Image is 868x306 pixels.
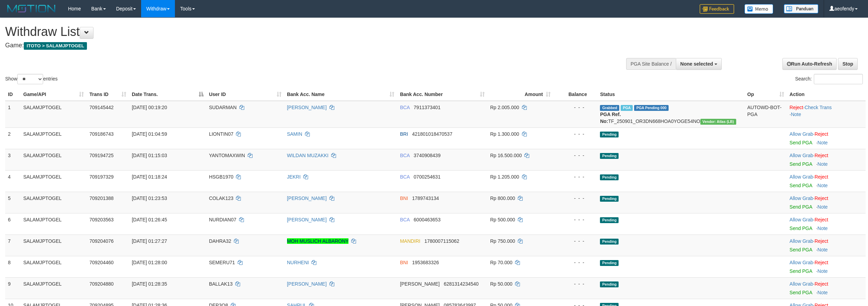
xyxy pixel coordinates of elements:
[21,256,87,277] td: SALAMJPTOGEL
[89,260,114,265] span: 709204460
[490,238,515,244] span: Rp 750.000
[600,281,619,287] span: Pending
[400,153,410,158] span: BCA
[805,105,832,110] a: Check Trans
[21,213,87,235] td: SALAMJPTOGEL
[89,174,114,180] span: 709197329
[5,256,21,277] td: 8
[490,174,519,180] span: Rp 1.205.000
[818,204,828,210] a: Note
[744,101,787,128] td: AUTOWD-BOT-PGA
[787,127,866,149] td: ·
[5,101,21,128] td: 1
[600,112,621,124] b: PGA Ref. No:
[5,127,21,149] td: 2
[790,153,813,158] a: Allow Grab
[209,131,234,137] span: LIONTIN07
[790,217,815,222] span: ·
[89,105,114,110] span: 709145442
[790,238,813,244] a: Allow Grab
[21,192,87,213] td: SALAMJPTOGEL
[791,112,801,117] a: Note
[818,140,828,145] a: Note
[287,281,327,287] a: [PERSON_NAME]
[815,195,828,201] a: Reject
[600,260,619,266] span: Pending
[414,105,441,110] span: Copy 7911373401 to clipboard
[553,88,598,101] th: Balance
[600,105,619,111] span: Grabbed
[400,105,410,110] span: BCA
[680,61,713,67] span: None selected
[132,260,167,265] span: [DATE] 01:28:00
[132,217,167,222] span: [DATE] 01:26:45
[5,235,21,256] td: 7
[89,238,114,244] span: 709204076
[626,58,676,70] div: PGA Site Balance /
[132,153,167,158] span: [DATE] 01:15:03
[787,213,866,235] td: ·
[600,239,619,245] span: Pending
[414,217,441,222] span: Copy 6000463653 to clipboard
[17,74,43,84] select: Showentries
[400,195,408,201] span: BNI
[21,127,87,149] td: SALAMJPTOGEL
[412,131,452,137] span: Copy 421801018470537 to clipboard
[815,217,828,222] a: Reject
[209,174,234,180] span: HSGB1970
[790,174,815,180] span: ·
[5,74,58,84] label: Show entries
[400,174,410,180] span: BCA
[89,217,114,222] span: 709203563
[5,213,21,235] td: 6
[209,260,235,265] span: SEMERU71
[600,132,619,137] span: Pending
[412,195,439,201] span: Copy 1789743134 to clipboard
[89,153,114,158] span: 709194725
[790,153,815,158] span: ·
[815,260,828,265] a: Reject
[287,217,327,222] a: [PERSON_NAME]
[21,101,87,128] td: SALAMJPTOGEL
[287,174,301,180] a: JEKRI
[818,247,828,252] a: Note
[490,217,515,222] span: Rp 500.000
[400,281,440,287] span: [PERSON_NAME]
[490,260,513,265] span: Rp 70.000
[790,131,815,137] span: ·
[89,281,114,287] span: 709204880
[21,149,87,170] td: SALAMJPTOGEL
[5,3,58,14] img: MOTION_logo.png
[790,226,812,231] a: Send PGA
[790,268,812,274] a: Send PGA
[790,247,812,252] a: Send PGA
[818,161,828,167] a: Note
[787,101,866,128] td: · ·
[556,238,595,245] div: - - -
[5,170,21,192] td: 4
[284,88,397,101] th: Bank Acc. Name: activate to sort column ascending
[400,238,420,244] span: MANDIRI
[287,238,349,244] a: MOH MUSLICH ALBARONY
[556,280,595,287] div: - - -
[412,260,439,265] span: Copy 1953683326 to clipboard
[400,260,408,265] span: BNI
[556,259,595,266] div: - - -
[600,174,619,180] span: Pending
[600,217,619,223] span: Pending
[556,131,595,137] div: - - -
[400,217,410,222] span: BCA
[787,235,866,256] td: ·
[787,88,866,101] th: Action
[129,88,206,101] th: Date Trans.: activate to sort column descending
[790,281,815,287] span: ·
[790,183,812,188] a: Send PGA
[621,105,633,111] span: Marked by aeodh
[414,153,441,158] span: Copy 3740908439 to clipboard
[814,74,863,84] input: Search:
[787,192,866,213] td: ·
[287,260,309,265] a: NURHENI
[556,173,595,180] div: - - -
[424,238,459,244] span: Copy 1780007115062 to clipboard
[287,105,327,110] a: [PERSON_NAME]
